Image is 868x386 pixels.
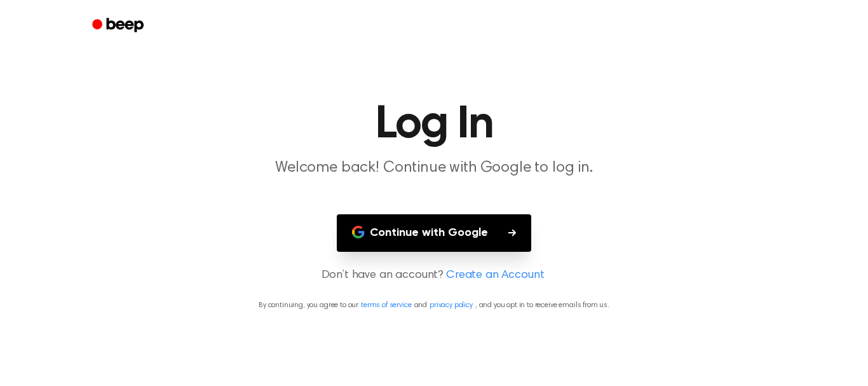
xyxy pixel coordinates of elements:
[15,300,853,311] p: By continuing, you agree to our and , and you opt in to receive emails from us.
[190,158,678,179] p: Welcome back! Continue with Google to log in.
[430,301,473,309] a: privacy policy
[109,102,759,148] h1: Log In
[83,13,155,38] a: Beep
[361,301,411,309] a: terms of service
[337,214,531,252] button: Continue with Google
[446,267,544,284] a: Create an Account
[15,267,853,284] p: Don’t have an account?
